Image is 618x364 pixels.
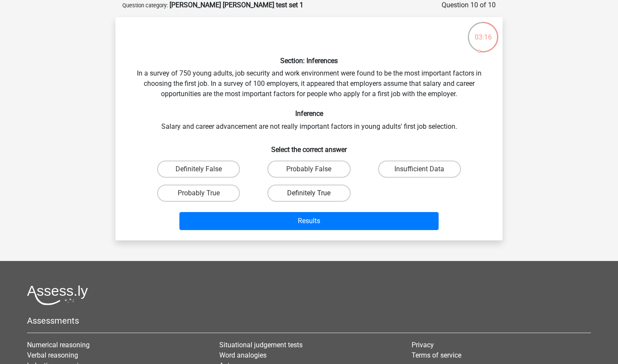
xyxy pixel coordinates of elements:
button: Results [179,212,439,230]
label: Probably False [267,161,350,178]
label: Probably True [157,185,240,202]
a: Situational judgement tests [219,341,303,349]
a: Word analogies [219,351,267,359]
a: Privacy [412,341,434,349]
h6: Inference [129,109,489,118]
small: Question category: [122,2,168,9]
strong: [PERSON_NAME] [PERSON_NAME] test set 1 [170,1,303,9]
h5: Assessments [27,315,591,326]
a: Numerical reasoning [27,341,90,349]
div: 03:16 [467,21,499,42]
label: Definitely False [157,161,240,178]
h6: Select the correct answer [129,139,489,154]
h6: Section: Inferences [129,57,489,65]
a: Terms of service [412,351,461,359]
label: Definitely True [267,185,350,202]
div: In a survey of 750 young adults, job security and work environment were found to be the most impo... [119,24,499,234]
label: Insufficient Data [378,161,461,178]
a: Verbal reasoning [27,351,78,359]
img: Assessly logo [27,285,88,305]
